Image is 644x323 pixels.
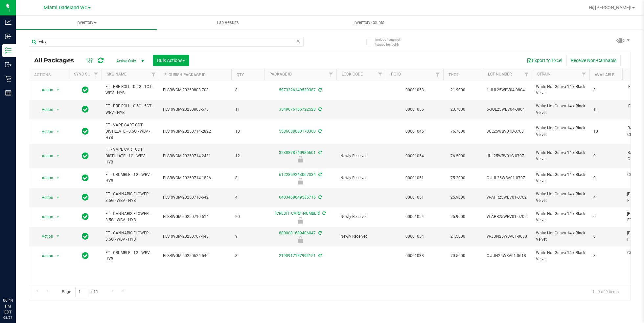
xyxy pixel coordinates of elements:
[263,156,337,162] div: Newly Received
[164,73,206,77] a: Flourish Package ID
[279,129,316,134] a: 5586038060170360
[340,153,382,159] span: Newly Received
[447,151,469,161] span: 76.5000
[269,72,292,76] a: Package ID
[44,5,87,11] span: Miami Dadeland WC
[163,175,227,181] span: FLSRWGM-20250714-1826
[54,105,62,114] span: select
[587,287,624,297] span: 1 - 9 of 9 items
[317,150,322,155] span: Sync from Compliance System
[235,214,260,220] span: 20
[375,69,386,80] a: Filter
[521,69,532,80] a: Filter
[56,287,103,297] span: Page of 1
[82,173,89,183] span: In Sync
[432,69,443,80] a: Filter
[279,253,316,258] a: 2190917187994151
[593,128,618,135] span: 10
[566,55,621,66] button: Receive Non-Cannabis
[536,250,586,262] span: White Hot Guava 14 x Black Velvet
[82,105,89,114] span: In Sync
[235,87,260,93] span: 8
[5,61,11,68] inline-svg: Outbound
[54,127,62,136] span: select
[317,253,322,258] span: Sync from Compliance System
[487,214,528,220] span: W-APR25WBV01-0702
[340,233,382,240] span: Newly Received
[36,212,54,222] span: Action
[279,195,316,200] a: 6403468649536715
[263,178,337,184] div: Newly Received
[235,194,260,201] span: 4
[235,106,260,113] span: 11
[105,103,155,116] span: FT - PRE-ROLL - 0.5G - 5CT - WBV - HYB
[34,73,66,77] div: Actions
[36,232,54,241] span: Action
[29,37,304,47] input: Search Package ID, Item Name, SKU, Lot or Part Number...
[405,253,424,258] a: 00001038
[82,251,89,260] span: In Sync
[82,127,89,136] span: In Sync
[36,105,54,114] span: Action
[36,173,54,183] span: Action
[16,16,157,30] a: Inventory
[157,58,185,63] span: Bulk Actions
[487,175,528,181] span: C-JUL25WBV01-0707
[536,103,586,116] span: White Hot Guava 14 x Black Velvet
[235,233,260,240] span: 9
[488,72,512,76] a: Lot Number
[208,20,248,26] span: Lab Results
[3,297,13,315] p: 06:44 PM EDT
[36,251,54,261] span: Action
[5,19,11,26] inline-svg: Analytics
[536,230,586,243] span: White Hot Guava 14 x Black Velvet
[447,193,469,202] span: 25.9000
[537,72,551,76] a: Strain
[16,20,157,26] span: Inventory
[593,175,618,181] span: 0
[36,85,54,95] span: Action
[105,230,155,243] span: FT - CANNABIS FLOWER - 3.5G - WBV - HYB
[82,232,89,241] span: In Sync
[5,90,11,96] inline-svg: Reports
[487,128,528,135] span: JUL25WBV01B-0708
[536,191,586,204] span: White Hot Guava 14 x Black Velvet
[593,153,618,159] span: 0
[82,212,89,221] span: In Sync
[447,127,469,136] span: 76.7000
[536,150,586,162] span: White Hot Guava 14 x Black Velvet
[91,69,102,80] a: Filter
[235,128,260,135] span: 10
[326,69,336,80] a: Filter
[279,172,316,177] a: 6122859243067334
[405,129,424,134] a: 00001045
[447,212,469,222] span: 25.9000
[105,172,155,184] span: FT - CRUMBLE - 1G - WBV - HYB
[54,232,62,241] span: select
[5,33,11,40] inline-svg: Inbound
[263,217,337,224] div: Newly Received
[391,72,401,76] a: PO ID
[7,270,26,290] iframe: Resource center
[54,193,62,202] span: select
[163,214,227,220] span: FLSRWGM-20250710-614
[375,37,408,47] span: Include items not tagged for facility
[75,287,87,297] input: 1
[487,106,528,113] span: 5-JUL25WBV04-0804
[593,233,618,240] span: 0
[593,194,618,201] span: 4
[263,236,337,243] div: Newly Received
[593,106,618,113] span: 11
[279,150,316,155] a: 3238878740985601
[447,85,469,95] span: 21.9000
[105,146,155,165] span: FT - VAPE CART CDT DISTILLATE - 1G - WBV - HYB
[153,55,189,66] button: Bulk Actions
[235,253,260,259] span: 3
[107,72,126,76] a: SKU Name
[82,85,89,95] span: In Sync
[235,153,260,159] span: 12
[82,193,89,202] span: In Sync
[405,214,424,219] a: 00001054
[157,16,298,30] a: Lab Results
[487,253,528,259] span: C-JUN25WBV01-0618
